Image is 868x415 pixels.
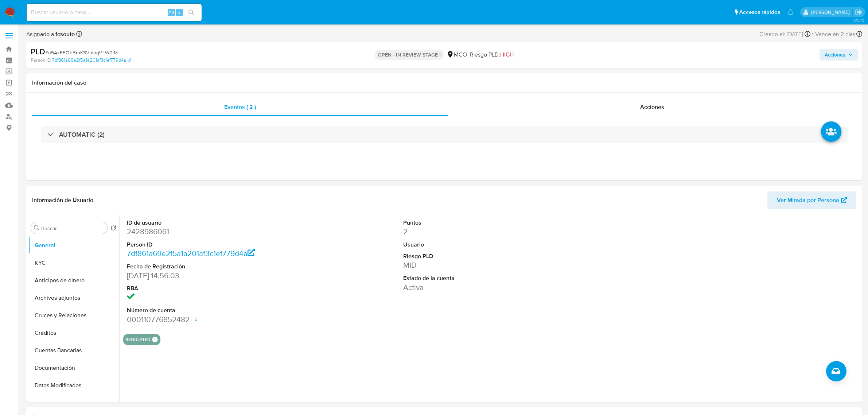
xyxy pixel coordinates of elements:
h3: AUTOMATIC (2) [59,131,105,139]
dd: MID [403,260,580,270]
button: search-icon [184,7,199,18]
dd: [DATE] 14:56:03 [127,271,304,281]
b: PLD [31,46,45,57]
a: 7df861a69e2f5a1a201af3c1ef779d4a [127,248,255,259]
a: Salir [855,8,863,16]
h1: Información de Usuario [32,197,93,204]
button: Anticipos de dinero [28,272,119,289]
button: Buscar [34,225,40,231]
dt: Puntos [403,219,580,227]
dt: Número de cuenta [127,306,304,314]
span: Acciones [640,103,664,111]
dt: Riesgo PLD [403,252,580,260]
dd: 000110776852482 [127,314,304,325]
button: Archivos adjuntos [28,289,119,307]
p: felipe.cayon@mercadolibre.com [811,9,852,16]
h1: Información del caso [32,79,856,86]
dt: ID de usuario [127,219,304,227]
dt: Estado de la cuenta [403,274,580,282]
span: HIGH [500,50,514,59]
button: General [28,237,119,254]
span: Riesgo PLD: [470,51,514,59]
dd: 2428986061 [127,226,304,237]
span: Alt [168,9,174,16]
span: Asignado a [26,30,75,38]
a: 7df861a69e2f5a1a201af3c1ef779d4a [52,57,131,63]
span: Vence en 2 días [815,30,855,38]
dt: RBA [127,284,304,292]
button: Documentación [28,359,119,377]
input: Buscar usuario o caso... [27,8,202,17]
button: Cruces y Relaciones [28,307,119,324]
button: Volver al orden por defecto [110,225,116,233]
dd: 2 [403,226,580,237]
button: Acciones [820,49,858,61]
div: AUTOMATIC (2) [41,126,848,143]
button: Datos Modificados [28,377,119,394]
span: # u5AxFFOeBrbKSVbIoqV4W0iM [45,49,118,56]
span: Accesos rápidos [739,8,780,16]
button: Ver Mirada por Persona [767,191,856,209]
dt: Usuario [403,241,580,249]
span: - [812,29,814,39]
p: OPEN - IN REVIEW STAGE I [375,50,444,60]
b: fcsouto [54,30,75,38]
button: Cuentas Bancarias [28,342,119,359]
span: Eventos ( 2 ) [224,103,256,111]
button: Créditos [28,324,119,342]
div: Creado el: [DATE] [759,29,810,39]
button: KYC [28,254,119,272]
a: Notificaciones [787,9,794,15]
span: Ver Mirada por Persona [777,191,839,209]
span: Acciones [825,49,845,61]
dt: Person ID [127,241,304,249]
span: s [178,9,180,16]
input: Buscar [41,225,105,232]
button: Devices Geolocation [28,394,119,412]
div: MCO [447,51,467,59]
dd: Activa [403,282,580,292]
b: Person ID [31,57,51,63]
dt: Fecha de Registración [127,263,304,271]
